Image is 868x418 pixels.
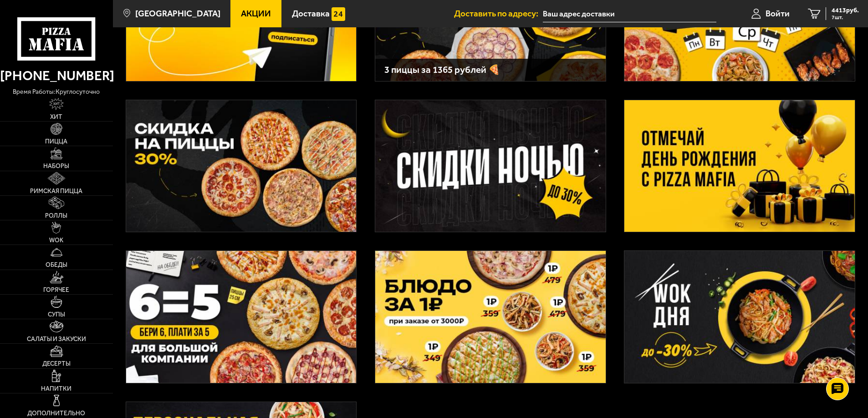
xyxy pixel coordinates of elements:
[45,213,67,219] span: Роллы
[43,287,69,293] span: Горячее
[543,5,716,22] input: Ваш адрес доставки
[241,9,271,18] span: Акции
[49,237,63,244] span: WOK
[48,311,65,318] span: Супы
[384,65,597,75] h3: 3 пиццы за 1365 рублей 🍕
[832,7,859,14] span: 4413 руб.
[30,188,82,194] span: Римская пицца
[766,9,790,18] span: Войти
[135,9,220,18] span: [GEOGRAPHIC_DATA]
[43,163,69,169] span: Наборы
[42,361,71,367] span: Десерты
[27,410,85,417] span: Дополнительно
[454,9,543,18] span: Доставить по адресу:
[41,386,71,392] span: Напитки
[46,262,67,268] span: Обеды
[50,114,62,120] span: Хит
[27,336,86,342] span: Салаты и закуски
[832,15,859,20] span: 7 шт.
[332,7,345,21] img: 15daf4d41897b9f0e9f617042186c801.svg
[45,138,67,145] span: Пицца
[292,9,330,18] span: Доставка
